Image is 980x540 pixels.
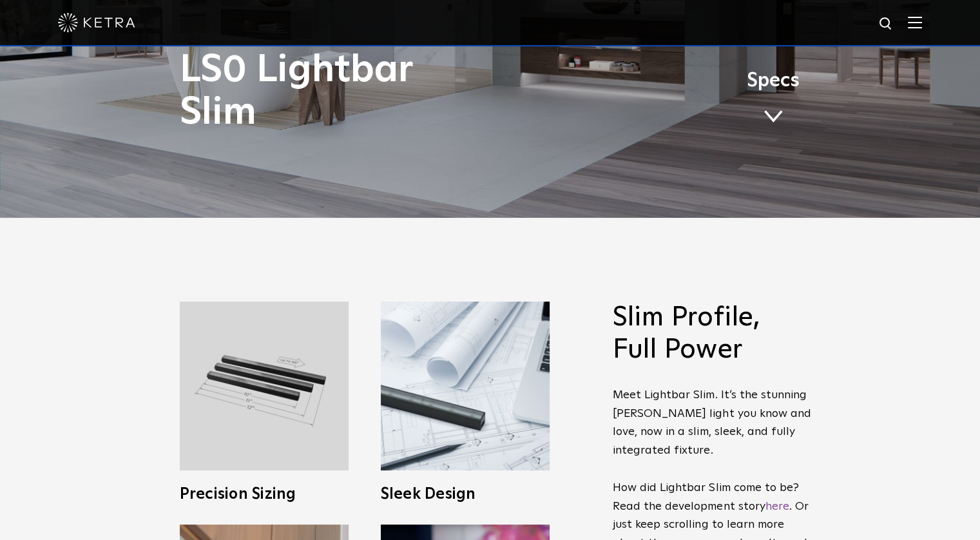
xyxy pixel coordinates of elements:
img: L30_Custom_Length_Black-2 [180,302,349,470]
img: L30_SlimProfile [381,302,550,470]
img: Hamburger%20Nav.svg [908,16,922,28]
a: here [765,501,789,512]
h3: Sleek Design [381,487,550,502]
img: ketra-logo-2019-white [58,13,135,32]
img: search icon [878,16,894,32]
a: Specs [747,77,800,128]
span: Specs [747,72,800,90]
h1: LS0 Lightbar Slim [180,49,544,134]
h3: Precision Sizing [180,487,349,502]
h2: Slim Profile, Full Power [613,302,812,367]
